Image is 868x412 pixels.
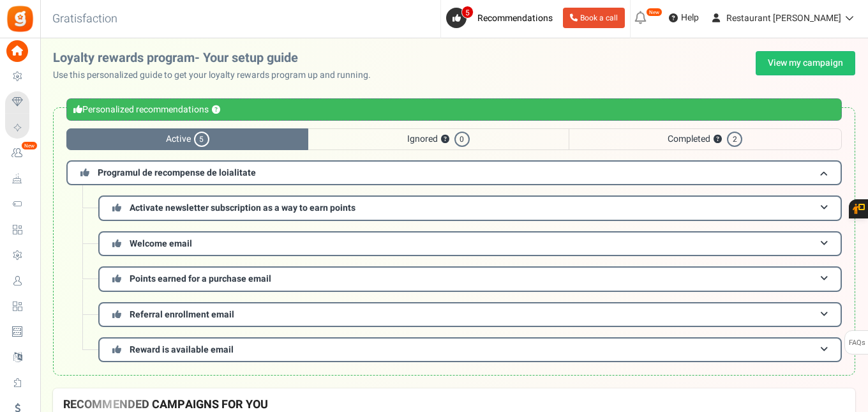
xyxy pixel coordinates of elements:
[130,272,271,286] span: Points earned for a purchase email
[308,128,568,150] span: Ignored
[714,135,722,144] button: ?
[664,8,704,28] a: Help
[727,132,742,147] span: 2
[756,51,855,75] a: View my campaign
[563,8,625,28] a: Book a call
[53,51,381,65] h2: Loyalty rewards program- Your setup guide
[212,106,220,114] button: ?
[678,11,699,24] span: Help
[63,399,845,411] h4: RECOMMENDED CAMPAIGNS FOR YOU
[461,6,474,19] span: 5
[21,141,38,150] em: New
[194,132,209,147] span: 5
[66,128,308,150] span: Active
[848,331,865,355] span: FAQs
[646,8,662,17] em: New
[98,166,256,179] span: Programul de recompense de loialitate
[454,132,470,147] span: 0
[477,11,553,25] span: Recommendations
[53,69,381,82] p: Use this personalized guide to get your loyalty rewards program up and running.
[6,4,34,33] img: Gratisfaction
[726,11,841,25] span: Restaurant [PERSON_NAME]
[5,142,34,164] a: New
[130,201,355,215] span: Activate newsletter subscription as a way to earn points
[130,237,192,250] span: Welcome email
[441,135,449,144] button: ?
[130,343,234,356] span: Reward is available email
[569,128,842,150] span: Completed
[446,8,558,28] a: 5 Recommendations
[38,6,131,32] h3: Gratisfaction
[66,98,842,121] div: Personalized recommendations
[130,308,234,321] span: Referral enrollment email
